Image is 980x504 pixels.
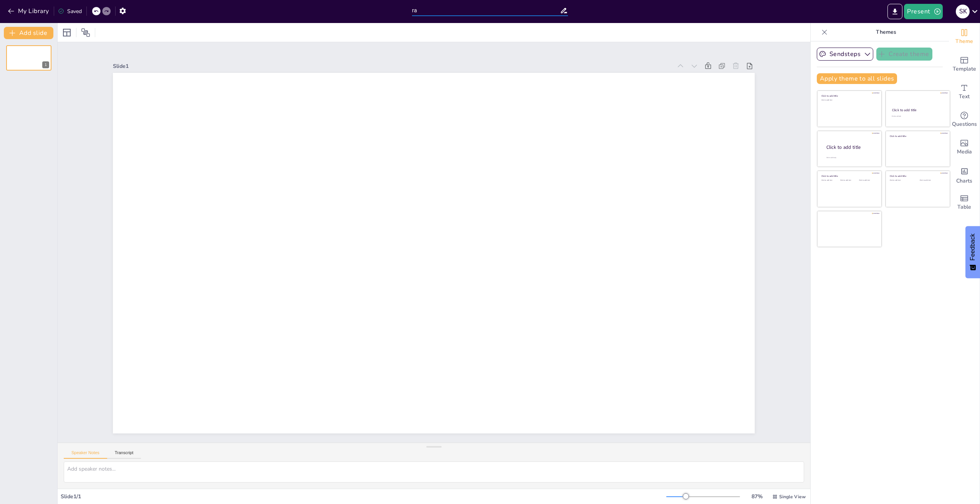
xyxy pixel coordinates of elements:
[61,493,666,500] div: Slide 1 / 1
[64,450,107,459] button: Speaker Notes
[969,234,976,260] span: Feedback
[840,180,857,181] div: Click to add text
[107,450,141,459] button: Transcript
[58,8,82,15] div: Saved
[956,177,972,185] span: Charts
[831,23,941,41] p: Themes
[956,5,970,18] div: S K
[817,48,873,61] button: Sendsteps
[959,92,970,101] span: Text
[821,99,876,101] div: Click to add text
[956,4,970,19] button: S K
[904,4,942,19] button: Present
[890,180,914,181] div: Click to add text
[890,134,945,137] div: Click to add title
[920,180,944,181] div: Click to add text
[892,108,943,112] div: Click to add title
[42,61,49,68] div: 1
[826,144,876,151] div: Click to add title
[821,175,876,178] div: Click to add title
[81,28,90,37] span: Position
[817,73,897,84] button: Apply theme to all slides
[821,94,876,97] div: Click to add title
[6,5,52,17] button: My Library
[4,27,53,39] button: Add slide
[952,120,977,128] span: Questions
[748,493,766,500] div: 87 %
[859,180,876,181] div: Click to add text
[957,203,971,211] span: Table
[955,37,973,46] span: Theme
[826,157,875,159] div: Click to add body
[892,115,943,117] div: Click to add text
[949,51,980,78] div: Add ready made slides
[949,23,980,51] div: Change the overall theme
[779,494,806,500] span: Single View
[949,161,980,189] div: Add charts and graphs
[876,48,932,61] button: Create theme
[965,226,980,278] button: Feedback - Show survey
[113,63,672,70] div: Slide 1
[6,45,51,71] div: 1
[953,65,976,73] span: Template
[890,175,945,178] div: Click to add title
[949,78,980,106] div: Add text boxes
[949,189,980,216] div: Add a table
[949,106,980,133] div: Get real-time input from your audience
[957,148,972,156] span: Media
[412,5,560,16] input: Insert title
[949,133,980,161] div: Add images, graphics, shapes or video
[61,26,73,39] div: Layout
[821,180,839,181] div: Click to add text
[887,4,902,19] button: Export to PowerPoint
